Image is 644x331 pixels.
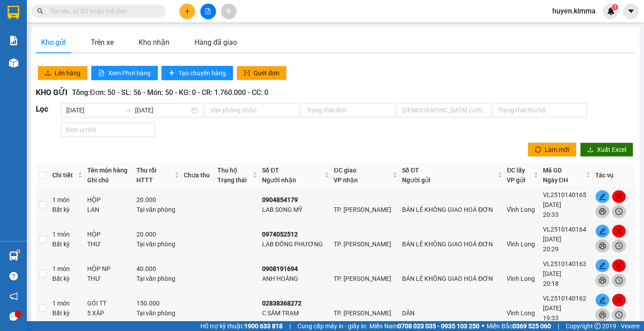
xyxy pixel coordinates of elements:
button: downloadXuất Excel [580,142,633,157]
span: Miền Bắc [487,321,551,331]
span: C SÂM TRẠM [262,310,299,317]
span: Vĩnh Long [507,241,535,248]
div: VL2510140162 [543,293,591,303]
button: clock-circle [612,274,626,287]
span: scan [244,70,250,77]
div: Trên xe [91,37,114,48]
span: Bất kỳ [52,241,70,248]
span: clock-circle [612,208,626,215]
div: 1 món [52,298,83,318]
span: Hỗ trợ kỹ thuật: [200,321,283,331]
div: VL2510140165 [543,190,591,200]
img: solution-icon [9,36,18,45]
span: HTTT [136,176,153,184]
span: 20:18 [543,280,559,287]
img: logo-vxr [8,6,19,19]
button: edit [595,190,610,203]
span: HỘP [87,231,101,238]
span: close [612,193,626,200]
span: DÂN [402,310,415,317]
img: warehouse-icon [9,251,18,261]
span: question-circle [9,272,18,280]
button: close [612,224,626,238]
button: close [612,259,626,272]
span: clock-circle [612,277,626,284]
span: HỘP NP [87,265,110,272]
span: download [587,146,593,154]
span: Bất kỳ [52,310,70,317]
span: Vĩnh Long [507,310,535,317]
span: BÁN LẺ KHÔNG GIAO HOÁ ĐƠN [402,241,493,248]
span: Thu rồi [136,167,157,174]
span: Xuất Excel [597,145,626,155]
button: clock-circle [612,205,626,218]
span: Miền Nam [369,321,479,331]
span: [DATE] [543,270,561,277]
button: edit [595,293,610,307]
span: Tổng: Đơn: 50 - SL: 56 - Món: 50 - KG: 0 - CR: 1.760.000 - CC: 0 [72,88,268,97]
button: close [612,293,626,307]
span: [DATE] [543,201,561,208]
button: file-textXem Phơi hàng [91,66,158,80]
span: search [37,8,43,14]
div: Hàng đã giao [195,37,237,48]
span: 1 [613,4,616,10]
div: VL2510140164 [543,224,591,234]
b: 0908191694 [262,265,298,272]
span: LAB ĐÔNG PHƯƠNG [262,241,323,248]
span: TP. [PERSON_NAME] [334,206,391,213]
span: message [9,312,18,321]
span: Tại văn phòng [136,310,175,317]
span: THƯ [87,275,101,282]
span: BÁN LẺ KHÔNG GIAO HOÁ ĐƠN [402,275,493,282]
span: plus [169,70,175,77]
span: Lên hàng [55,68,80,78]
strong: 0369 525 060 [513,322,551,330]
b: 0904854179 [262,196,298,203]
span: Ngày ĐH [543,176,568,184]
span: TP. [PERSON_NAME] [334,275,391,282]
span: GÓI TT [87,300,106,307]
div: 1 món [52,264,83,284]
input: Ngày kết thúc [135,105,190,115]
span: printer [596,311,609,318]
span: [DATE] [543,305,561,312]
th: Tác vụ [593,163,635,188]
span: plus [184,8,191,14]
span: [DATE] [543,236,561,243]
button: clock-circle [612,239,626,253]
sup: 1 [612,4,618,10]
span: BÁN LẺ KHÔNG GIAO HOÁ ĐƠN [402,206,493,213]
sup: 1 [17,250,20,253]
span: Trạng thái [217,176,247,184]
button: uploadLên hàng [38,66,88,80]
img: icon-new-feature [607,7,615,15]
span: clock-circle [612,242,626,249]
b: 0974052512 [262,231,298,238]
span: copyright [594,323,601,329]
span: 20.000 [136,231,156,238]
div: 1 món [52,195,83,215]
span: 19:33 [543,314,559,322]
span: ANH HOÀNG [262,275,298,282]
span: huyen.kimma [545,5,603,17]
span: sync [535,146,541,154]
span: | [289,321,291,331]
span: ĐC lấy [507,167,525,174]
span: LAN [87,206,99,213]
span: file-text [98,70,105,77]
div: VL2510140163 [543,259,591,269]
span: VP nhận [334,176,358,184]
input: Ngày bắt đầu [66,105,121,115]
span: 20:29 [543,245,559,253]
button: edit [595,259,610,272]
span: Vĩnh Long [507,275,535,282]
span: printer [596,277,609,284]
div: Kho gửi [41,37,66,48]
div: Kho nhận [139,37,169,48]
strong: 1900 633 818 [244,322,283,330]
span: close [612,297,626,304]
span: Bất kỳ [52,206,70,213]
span: ĐC giao [334,167,356,174]
span: Số ĐT [402,167,419,174]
